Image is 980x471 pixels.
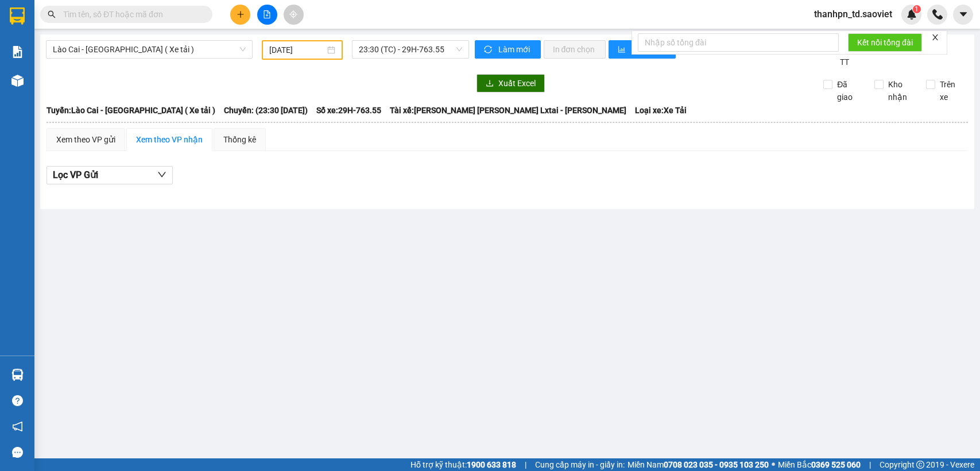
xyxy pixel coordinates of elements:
img: phone-icon [932,9,943,20]
span: download [486,79,494,88]
input: Nhập số tổng đài [638,33,839,52]
button: Kết nối tổng đài [848,33,922,52]
span: question-circle [12,395,23,406]
span: Cung cấp máy in - giấy in: [535,458,625,471]
div: Xem theo VP nhận [136,133,203,146]
img: logo-vxr [10,7,25,25]
span: aim [289,10,297,18]
button: syncLàm mới [475,40,541,59]
img: icon-new-feature [907,9,917,20]
span: ⚪️ [772,462,775,467]
span: Lọc VP Gửi [53,168,98,182]
button: file-add [257,5,277,25]
strong: 0369 525 060 [811,460,861,469]
img: warehouse-icon [11,75,24,87]
span: Miền Nam [627,458,769,471]
button: In đơn chọn [544,40,606,59]
span: Lào Cai - Hà Nội ( Xe tải ) [53,41,246,58]
div: Xem theo VP gửi [56,133,115,146]
span: Hỗ trợ kỹ thuật: [410,458,516,471]
span: bar-chart [618,45,627,55]
button: plus [230,5,250,25]
span: message [12,447,23,458]
span: Xuất Excel [498,77,536,90]
span: caret-down [958,9,969,20]
button: bar-chartThống kê [609,40,676,59]
span: Chuyến: (23:30 [DATE]) [224,104,308,117]
span: close [931,33,939,41]
b: Tuyến: Lào Cai - [GEOGRAPHIC_DATA] ( Xe tải ) [47,106,215,115]
span: Làm mới [498,43,532,56]
button: aim [284,5,304,25]
span: thanhpn_td.saoviet [805,7,901,21]
span: Số xe: 29H-763.55 [316,104,381,117]
span: down [157,170,166,179]
span: plus [237,10,245,18]
span: search [48,10,56,18]
img: solution-icon [11,46,24,58]
span: | [525,458,526,471]
span: file-add [263,10,271,18]
strong: 0708 023 035 - 0935 103 250 [664,460,769,469]
span: 23:30 (TC) - 29H-763.55 [359,41,462,58]
input: Tìm tên, số ĐT hoặc mã đơn [63,8,199,21]
span: Loại xe: Xe Tải [635,104,687,117]
span: Trên xe [935,78,969,103]
strong: 1900 633 818 [467,460,516,469]
span: Kết nối tổng đài [857,36,913,49]
input: 22/11/2022 [269,44,325,56]
div: Thống kê [223,133,256,146]
span: 1 [915,5,919,13]
span: | [869,458,871,471]
sup: 1 [913,5,921,13]
span: notification [12,421,23,432]
button: downloadXuất Excel [477,74,545,92]
span: Đã giao [832,78,866,103]
span: Kho nhận [884,78,917,103]
span: sync [484,45,494,55]
span: copyright [916,461,924,469]
img: warehouse-icon [11,369,24,381]
button: Lọc VP Gửi [47,166,173,184]
button: caret-down [953,5,973,25]
span: Miền Bắc [778,458,861,471]
span: Tài xế: [PERSON_NAME] [PERSON_NAME] Lxtai - [PERSON_NAME] [390,104,626,117]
